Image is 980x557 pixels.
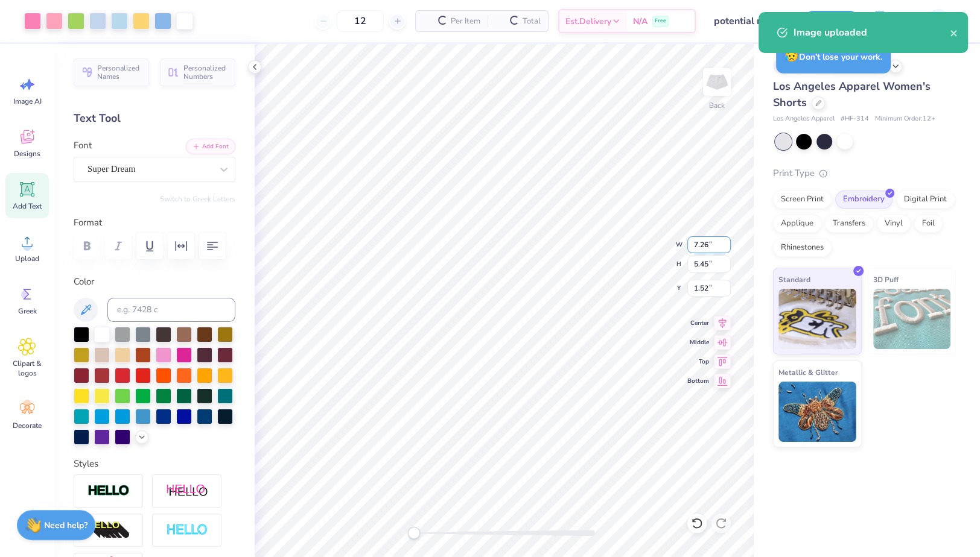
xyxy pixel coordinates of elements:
[15,254,39,263] span: Upload
[74,216,235,230] label: Format
[166,483,208,499] img: Shadow
[905,9,956,33] a: GP
[841,114,869,124] span: # HF-314
[794,25,950,40] div: Image uploaded
[773,114,835,124] span: Los Angeles Apparel
[773,239,832,257] div: Rhinestones
[13,96,42,106] span: Image AI
[186,139,235,154] button: Add Font
[687,357,709,367] span: Top
[87,521,130,540] img: 3D Illusion
[44,520,87,531] strong: Need help?
[873,273,899,286] span: 3D Puff
[655,17,666,25] span: Free
[687,376,709,386] span: Bottom
[950,25,958,40] button: close
[709,100,725,111] div: Back
[773,190,832,209] div: Screen Print
[74,457,98,471] label: Styles
[687,318,709,328] span: Center
[773,166,956,180] div: Print Type
[825,215,873,233] div: Transfers
[877,215,911,233] div: Vinyl
[926,9,950,33] img: Gene Padilla
[633,15,647,28] span: N/A
[13,421,42,430] span: Decorate
[166,523,208,537] img: Negative Space
[7,359,47,378] span: Clipart & logos
[875,114,935,124] span: Minimum Order: 12 +
[873,289,951,349] img: 3D Puff
[107,298,235,322] input: e.g. 7428 c
[896,190,955,209] div: Digital Print
[160,194,235,204] button: Switch to Greek Letters
[74,58,149,86] button: Personalized Names
[408,527,420,539] div: Accessibility label
[18,306,37,316] span: Greek
[778,289,856,349] img: Standard
[773,79,931,110] span: Los Angeles Apparel Women's Shorts
[778,382,856,442] img: Metallic & Glitter
[835,190,892,209] div: Embroidery
[565,15,611,28] span: Est. Delivery
[705,70,729,94] img: Back
[523,15,541,28] span: Total
[160,58,235,86] button: Personalized Numbers
[74,275,235,289] label: Color
[337,10,384,32] input: – –
[13,201,42,211] span: Add Text
[687,338,709,347] span: Middle
[74,110,235,127] div: Text Tool
[97,64,142,81] span: Personalized Names
[773,215,821,233] div: Applique
[14,149,40,159] span: Designs
[778,366,838,379] span: Metallic & Glitter
[183,64,228,81] span: Personalized Numbers
[705,9,794,33] input: Untitled Design
[778,273,810,286] span: Standard
[914,215,943,233] div: Foil
[451,15,480,28] span: Per Item
[87,484,130,498] img: Stroke
[74,139,92,153] label: Font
